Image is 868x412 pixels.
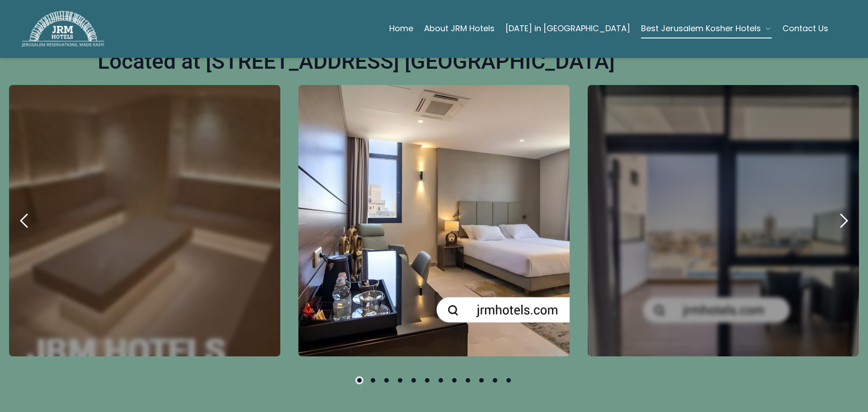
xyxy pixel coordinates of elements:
[389,19,413,38] a: Home
[783,19,828,38] a: Contact Us
[828,205,859,236] button: next
[22,11,104,47] img: JRM Hotels
[9,205,40,236] button: previous
[641,19,772,38] button: Best Jerusalem Kosher Hotels
[424,19,495,38] a: About JRM Hotels
[98,49,615,74] h1: Located at [STREET_ADDRESS] [GEOGRAPHIC_DATA]
[505,19,630,38] a: [DATE] in [GEOGRAPHIC_DATA]
[641,22,761,35] span: Best Jerusalem Kosher Hotels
